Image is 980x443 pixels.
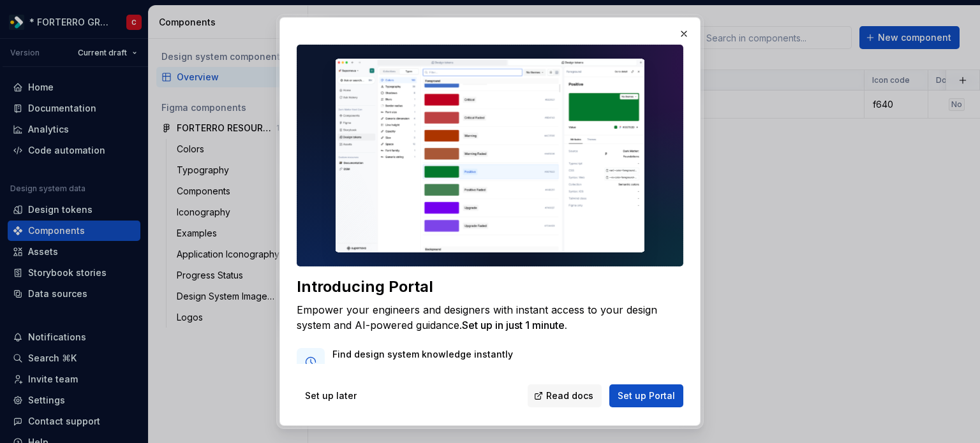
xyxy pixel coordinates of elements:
span: Set up in just 1 minute. [462,319,567,331]
p: Search tokens, components, and documentation in one unified place. [332,363,625,376]
span: Read docs [546,389,593,402]
a: Read docs [528,384,602,407]
div: Empower your engineers and designers with instant access to your design system and AI-powered gui... [297,302,683,333]
div: Introducing Portal [297,277,683,297]
span: Set up later [305,389,357,402]
button: Set up Portal [609,384,683,407]
span: Set up Portal [618,389,675,402]
p: Find design system knowledge instantly [332,348,625,361]
button: Set up later [297,384,365,407]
